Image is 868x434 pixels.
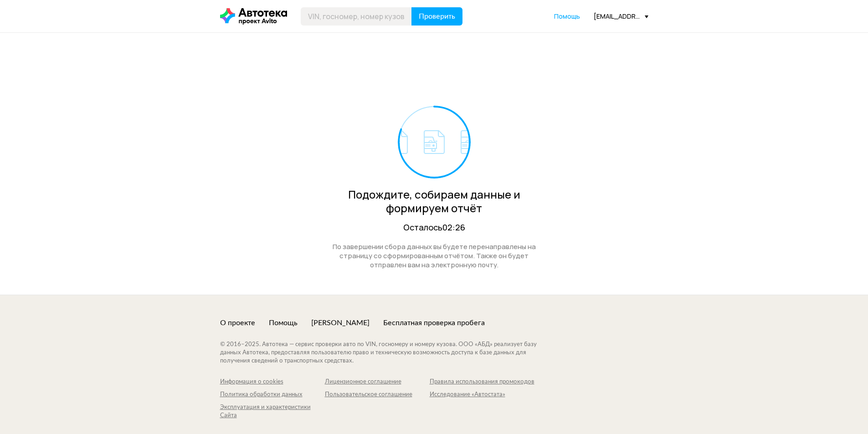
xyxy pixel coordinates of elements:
[323,242,546,270] div: По завершении сбора данных вы будете перенаправлены на страницу со сформированным отчётом. Также ...
[220,378,325,386] a: Информация о cookies
[411,7,462,26] button: Проверить
[323,222,546,233] div: Осталось 02:26
[419,13,455,20] span: Проверить
[301,7,412,26] input: VIN, госномер, номер кузова
[220,341,555,365] div: © 2016– 2025 . Автотека — сервис проверки авто по VIN, госномеру и номеру кузова. ООО «АБД» реали...
[220,403,325,420] a: Эксплуатация и характеристики Сайта
[554,12,580,20] span: Помощь
[554,12,580,21] a: Помощь
[311,318,370,328] a: [PERSON_NAME]
[594,12,648,20] div: [EMAIL_ADDRESS][DOMAIN_NAME]
[325,378,430,386] a: Лицензионное соглашение
[430,391,534,399] a: Исследование «Автостата»
[323,188,546,215] div: Подождите, собираем данные и формируем отчёт
[220,318,255,328] a: О проекте
[430,378,534,386] a: Правила использования промокодов
[269,318,298,328] a: Помощь
[325,391,430,399] a: Пользовательское соглашение
[220,391,325,399] a: Политика обработки данных
[383,318,485,328] a: Бесплатная проверка пробега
